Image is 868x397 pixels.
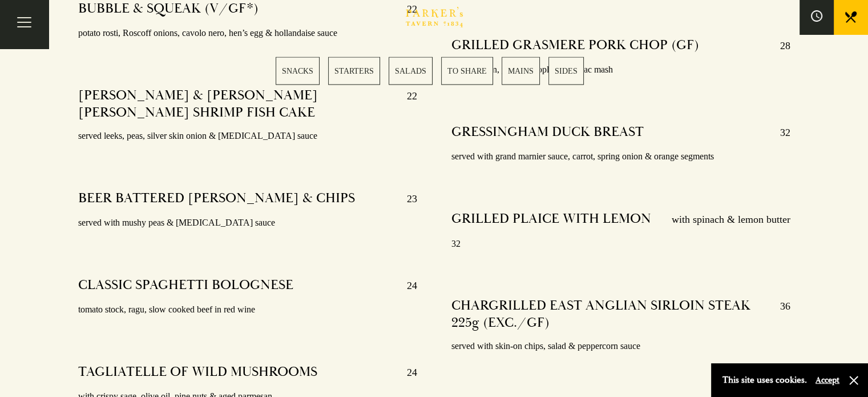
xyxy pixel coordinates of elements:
[660,210,790,228] p: with spinach & lemon butter
[548,57,584,85] a: 6 / 6
[815,375,839,386] button: Accept
[395,190,417,208] p: 23
[389,57,433,85] a: 3 / 6
[848,375,859,386] button: Close and accept
[78,128,417,145] p: served leeks, peas, silver skin onion & [MEDICAL_DATA] sauce
[451,210,651,228] h4: GRILLED PLAICE WITH LEMON
[451,149,790,165] p: served with grand marnier sauce, carrot, spring onion & orange segments
[722,372,807,388] p: This site uses cookies.
[276,57,320,85] a: 1 / 6
[395,363,417,382] p: 24
[78,276,293,295] h4: CLASSIC SPAGHETTI BOLOGNESE
[395,276,417,295] p: 24
[451,236,790,252] p: 32
[502,57,540,85] a: 5 / 6
[768,297,790,331] p: 36
[78,190,355,208] h4: BEER BATTERED [PERSON_NAME] & CHIPS
[451,338,790,355] p: served with skin-on chips, salad & peppercorn sauce
[78,302,417,318] p: tomato stock, ragu, slow cooked beef in red wine
[768,123,790,142] p: 32
[451,297,769,331] h4: CHARGRILLED EAST ANGLIAN SIRLOIN STEAK 225g (EXC./GF)
[451,123,644,142] h4: GRESSINGHAM DUCK BREAST
[441,57,493,85] a: 4 / 6
[78,215,417,231] p: served with mushy peas & [MEDICAL_DATA] sauce
[78,363,317,382] h4: TAGLIATELLE OF WILD MUSHROOMS
[78,25,417,42] p: potato rosti, Roscoff onions, cavolo nero, hen’s egg & hollandaise sauce
[328,57,380,85] a: 2 / 6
